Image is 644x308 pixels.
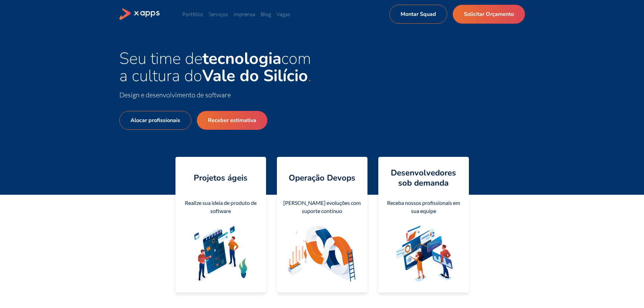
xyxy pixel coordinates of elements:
div: Receba nossos profissionais em sua equipe [384,199,463,215]
h4: Projetos ágeis [194,173,247,183]
a: Serviços [209,11,228,18]
a: Montar Squad [389,5,447,24]
a: Receber estimativa [197,111,267,130]
h4: Desenvolvedores sob demanda [384,168,463,188]
h4: Operação Devops [289,173,355,183]
strong: tecnologia [202,47,281,70]
div: Realize sua ideia de produto de software [181,199,261,215]
span: Seu time de com a cultura do [119,47,311,87]
a: Blog [261,11,271,18]
span: Design e desenvolvimento de software [119,91,231,99]
strong: Vale do Silício [202,65,308,87]
a: Imprensa [233,11,255,18]
a: Alocar profissionais [119,111,191,130]
a: Solicitar Orçamento [453,5,525,24]
a: Vagas [277,11,290,18]
a: Portfólio [182,11,203,18]
div: [PERSON_NAME] evoluções com suporte contínuo [282,199,362,215]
